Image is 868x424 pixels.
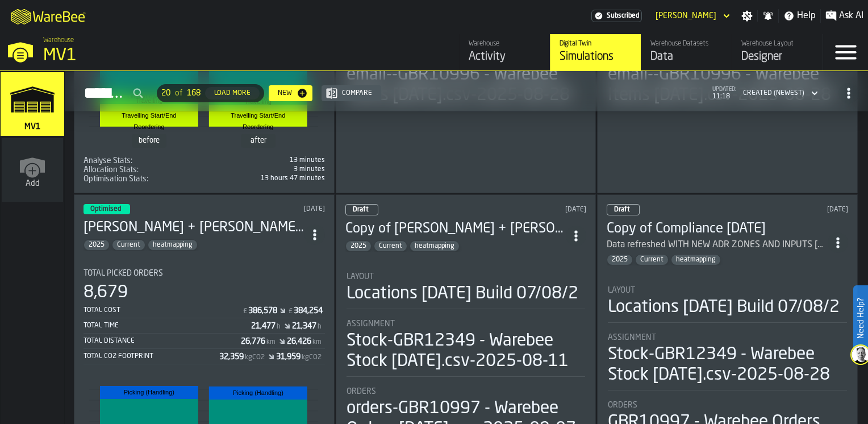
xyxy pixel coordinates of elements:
span: heatmapping [410,242,459,250]
div: stat-Total Picked Orders [84,269,325,364]
span: 2025 [84,241,109,249]
span: 2025 [346,242,371,250]
a: link-to-/wh/i/3ccf57d1-1e0c-4a81-a3bb-c2011c5f0d50/feed/ [459,34,550,70]
div: Compare [337,89,377,97]
div: Title [608,401,847,410]
div: stat-Layout [608,286,847,323]
span: of [175,89,182,98]
span: Help [797,9,816,23]
span: Current [636,256,668,264]
div: Title [84,174,202,184]
div: Locations [DATE] Build 07/08/2 [608,297,840,318]
div: New [273,89,297,97]
div: DropdownMenuValue-Aaron Tamborski Tamborski [651,9,732,23]
div: Stat Value [276,352,301,361]
span: 2025 [607,256,632,264]
div: Title [347,387,586,396]
span: heatmapping [148,241,197,249]
div: 8,679 [84,282,128,303]
span: updated: [712,86,736,93]
a: link-to-/wh/i/3ccf57d1-1e0c-4a81-a3bb-c2011c5f0d50/settings/billing [591,10,642,22]
div: Title [347,272,586,281]
div: Title [347,319,586,329]
div: stat-Allocation Stats: [84,165,325,174]
div: Warehouse Layout [741,40,813,48]
div: ButtonLoadMore-Load More-Prev-First-Last [152,84,269,102]
span: Draft [353,206,369,213]
span: km [312,338,322,346]
div: Load More [210,89,255,97]
div: status-0 2 [345,204,378,215]
span: Assignment [347,319,395,329]
span: £ [243,307,247,315]
div: Updated: 15/09/2025, 14:04:17 Created: 12/09/2025, 13:46:50 [228,205,324,213]
h3: [PERSON_NAME] + [PERSON_NAME] [DATE] [84,219,304,237]
span: Subscribed [607,12,639,20]
label: button-toggle-Notifications [758,10,778,22]
div: Title [84,156,202,165]
span: heatmapping [671,256,720,264]
div: Data [650,49,723,65]
span: Current [112,241,145,249]
div: MV1 [43,45,350,66]
span: h [277,323,281,331]
div: Warehouse [469,40,541,48]
div: DropdownMenuValue-Aaron Tamborski Tamborski [656,11,716,20]
div: Digital Twin [560,40,632,48]
a: link-to-/wh/i/3ccf57d1-1e0c-4a81-a3bb-c2011c5f0d50/simulations [1,72,64,138]
span: 9,153,100 [84,174,325,184]
div: Stat Value [219,352,244,361]
div: Copy of Compliance 28.08.2025 [607,220,828,238]
button: button-Compare [322,85,381,101]
div: stat-Layout [347,272,586,309]
span: Current [374,242,407,250]
span: kgCO2 [302,354,322,361]
span: Allocation Stats: [84,165,139,174]
span: Warehouse [43,36,74,44]
div: Stat Value [287,337,311,346]
span: 11:18 [712,93,736,101]
div: Total Cost [84,306,242,314]
div: Copy of Simon + Aaron Tes [345,220,566,238]
div: Total Time [84,322,251,330]
div: Gavin + Aaron 12/09/25 [84,219,304,237]
span: Orders [347,387,376,396]
span: Layout [608,286,635,295]
div: stat-Analyse Stats: [84,156,325,165]
span: Assignment [608,333,656,342]
div: Updated: 09/09/2025, 11:54:15 Created: 09/09/2025, 11:06:42 [483,206,586,214]
span: Draft [614,206,630,213]
div: Title [608,333,847,342]
span: Ask AI [839,9,863,23]
div: DropdownMenuValue-2 [738,86,820,100]
span: Layout [347,272,374,281]
div: Data refreshed WITH NEW ADR ZONES AND INPUTS [DATE] [607,238,828,252]
div: Stat Value [241,337,265,346]
span: Optimisation Stats: [84,174,148,184]
div: stat-Assignment [347,319,586,377]
label: button-toggle-Menu [823,34,868,70]
div: Total Distance [84,337,241,345]
div: Locations [DATE] Build 07/08/2 [347,284,578,304]
button: button-Load More [205,87,260,99]
div: Stat Value [292,322,316,331]
button: button-New [269,85,312,101]
span: Total Picked Orders [84,269,163,278]
span: MV1 [22,122,43,131]
span: Optimised [90,206,121,213]
label: button-toggle-Help [779,9,820,23]
div: Stock-GBR12349 - Warebee Stock [DATE].csv-2025-08-11 [347,331,586,372]
span: Analyse Stats: [84,156,132,165]
div: Simulations [560,49,632,65]
div: 13 minutes [206,156,324,164]
span: km [266,338,276,346]
div: Title [84,269,325,278]
div: DropdownMenuValue-2 [743,89,804,97]
div: status-3 2 [84,204,130,214]
div: Designer [741,49,813,65]
div: Title [84,165,202,174]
